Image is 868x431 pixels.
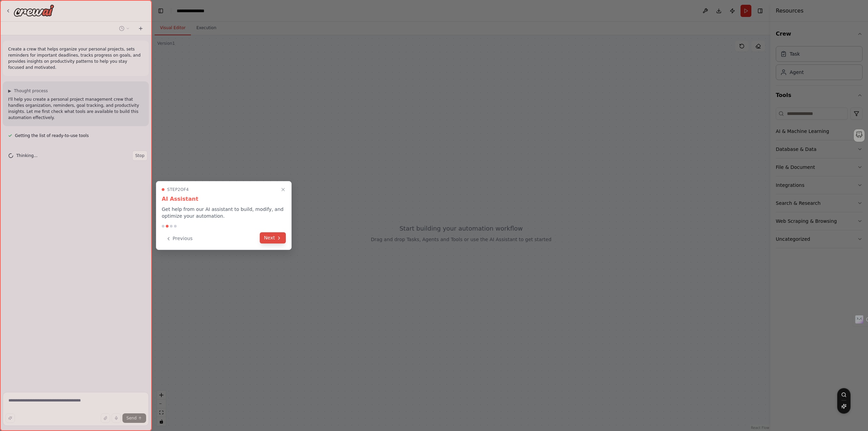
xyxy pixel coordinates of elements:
[162,233,197,244] button: Previous
[162,206,286,219] p: Get help from our AI assistant to build, modify, and optimize your automation.
[156,6,165,16] button: Hide left sidebar
[162,195,286,203] h3: AI Assistant
[167,187,189,192] span: Step 2 of 4
[279,185,287,194] button: Close walkthrough
[260,232,286,243] button: Next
